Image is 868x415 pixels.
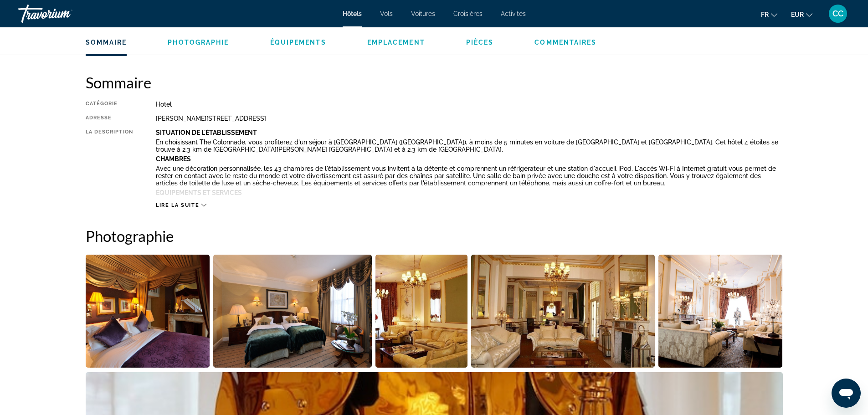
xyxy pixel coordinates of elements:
p: En choisissant The Colonnade, vous profiterez d'un séjour à [GEOGRAPHIC_DATA] ([GEOGRAPHIC_DATA])... [156,138,783,153]
span: fr [761,11,769,18]
h2: Photographie [86,227,783,245]
span: Emplacement [367,39,425,46]
button: Open full-screen image slider [213,254,372,368]
button: User Menu [826,4,850,23]
h2: Sommaire [86,73,783,92]
div: Adresse [86,115,133,122]
button: Emplacement [367,38,425,46]
button: Open full-screen image slider [658,254,783,368]
button: Lire la suite [156,202,206,209]
button: Open full-screen image slider [471,254,655,368]
button: Pièces [466,38,494,46]
button: Change currency [791,8,812,21]
b: Situation De L'établissement [156,129,257,136]
span: Commentaires [534,39,596,46]
b: Chambres [156,155,191,163]
a: Travorium [18,2,109,26]
span: Équipements [270,39,326,46]
iframe: Bouton de lancement de la fenêtre de messagerie [832,379,861,408]
span: CC [832,9,843,18]
a: Croisières [453,10,483,17]
p: Avec une décoration personnalisée, les 43 chambres de l'établissement vous invitent à la détente ... [156,165,783,187]
button: Open full-screen image slider [86,254,210,368]
button: Commentaires [534,38,596,46]
button: Sommaire [86,38,127,46]
button: Open full-screen image slider [375,254,468,368]
div: La description [86,129,133,197]
a: Voitures [411,10,435,17]
span: Photographie [168,39,229,46]
button: Photographie [168,38,229,46]
div: Catégorie [86,101,133,108]
a: Hôtels [343,10,362,17]
div: Hotel [156,101,783,108]
span: Sommaire [86,39,127,46]
span: Lire la suite [156,202,199,208]
button: Change language [761,8,777,21]
span: Pièces [466,39,494,46]
a: Activités [501,10,526,17]
span: EUR [791,11,804,18]
div: [PERSON_NAME][STREET_ADDRESS] [156,115,783,122]
button: Équipements [270,38,326,46]
a: Vols [380,10,393,17]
